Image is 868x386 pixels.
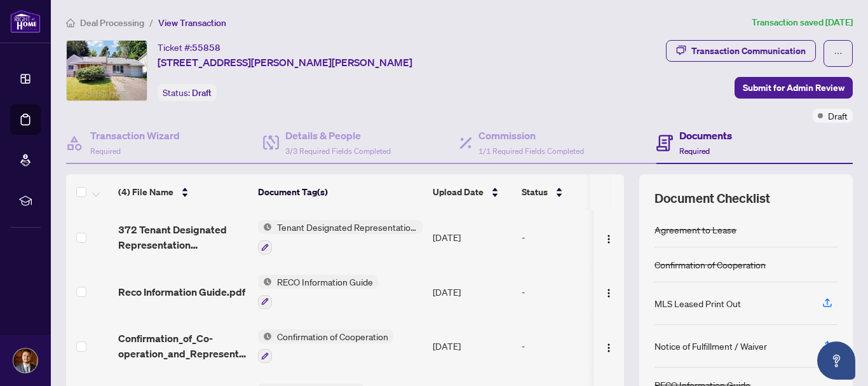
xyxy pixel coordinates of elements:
[522,285,620,299] div: -
[433,185,484,199] span: Upload Date
[654,223,736,237] div: Agreement to Lease
[828,109,848,123] span: Draft
[679,128,732,143] h4: Documents
[478,128,584,143] h4: Commission
[13,348,37,373] img: Profile Icon
[522,339,620,353] div: -
[90,128,180,143] h4: Transaction Wizard
[66,18,75,27] span: home
[654,296,741,310] div: MLS Leased Print Out
[666,40,816,62] button: Transaction Communication
[428,174,517,210] th: Upload Date
[158,84,217,101] div: Status:
[118,331,248,361] span: Confirmation_of_Co-operation_and_Representation.pdf
[752,15,853,30] article: Transaction saved [DATE]
[478,146,584,156] span: 1/1 Required Fields Completed
[158,40,220,55] div: Ticket #:
[67,41,147,100] img: IMG-N12412813_1.jpg
[285,146,391,156] span: 3/3 Required Fields Completed
[258,329,272,343] img: Status Icon
[158,17,226,29] span: View Transaction
[428,210,517,265] td: [DATE]
[80,17,144,29] span: Deal Processing
[272,220,423,234] span: Tenant Designated Representation Agreement
[599,336,619,356] button: Logo
[118,284,245,300] span: Reco Information Guide.pdf
[158,55,412,70] span: [STREET_ADDRESS][PERSON_NAME][PERSON_NAME]
[272,329,393,343] span: Confirmation of Cooperation
[258,220,272,234] img: Status Icon
[679,146,710,156] span: Required
[654,339,767,353] div: Notice of Fulfillment / Waiver
[428,319,517,374] td: [DATE]
[654,258,766,272] div: Confirmation of Cooperation
[654,190,770,207] span: Document Checklist
[522,230,620,244] div: -
[604,234,614,244] img: Logo
[118,185,173,199] span: (4) File Name
[817,341,855,380] button: Open asap
[691,41,806,61] div: Transaction Communication
[743,78,844,98] span: Submit for Admin Review
[149,15,153,30] li: /
[258,275,272,289] img: Status Icon
[604,343,614,353] img: Logo
[522,185,548,199] span: Status
[272,275,378,289] span: RECO Information Guide
[258,275,378,309] button: Status IconRECO Information Guide
[258,220,423,254] button: Status IconTenant Designated Representation Agreement
[599,282,619,302] button: Logo
[735,77,853,99] button: Submit for Admin Review
[285,128,391,143] h4: Details & People
[253,174,428,210] th: Document Tag(s)
[428,265,517,319] td: [DATE]
[599,227,619,247] button: Logo
[192,87,212,99] span: Draft
[113,174,253,210] th: (4) File Name
[517,174,625,210] th: Status
[10,10,41,33] img: logo
[192,42,220,53] span: 55858
[258,329,393,364] button: Status IconConfirmation of Cooperation
[118,222,248,252] span: 372 Tenant Designated Representation Agreement.pdf
[90,146,121,156] span: Required
[604,288,614,298] img: Logo
[834,49,843,58] span: ellipsis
